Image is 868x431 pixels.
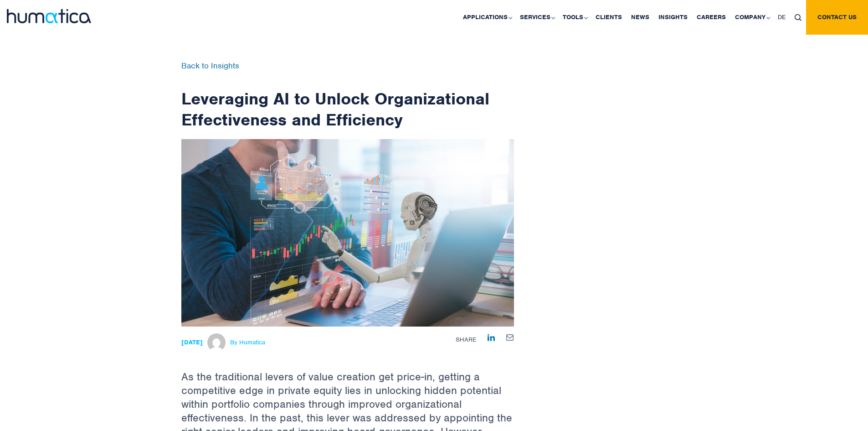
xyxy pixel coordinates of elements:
[456,336,476,343] span: Share
[506,333,514,341] a: Share by E-Mail
[181,338,203,346] strong: [DATE]
[181,61,239,71] a: Back to Insights
[230,339,265,346] span: By Humatica
[207,333,226,352] img: Michael Hillington
[778,13,786,21] span: DE
[181,62,514,130] h1: Leveraging AI to Unlock Organizational Effectiveness and Efficiency
[7,9,91,23] img: logo
[181,139,514,327] img: ndetails
[488,333,495,341] a: Share on LinkedIn
[795,14,801,21] img: search_icon
[506,334,514,340] img: mailby
[488,334,495,341] img: Share on LinkedIn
